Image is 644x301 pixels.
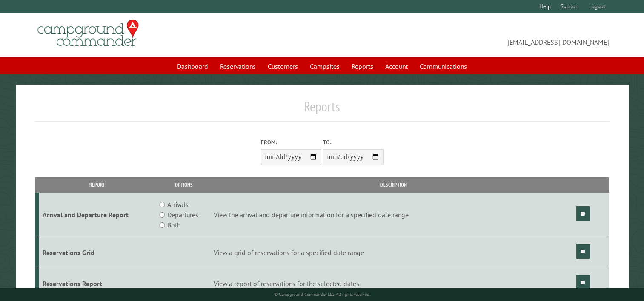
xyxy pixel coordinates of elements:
[39,237,156,268] td: Reservations Grid
[167,199,189,210] label: Arrivals
[39,177,156,192] th: Report
[380,58,413,74] a: Account
[261,138,321,146] label: From:
[212,193,575,237] td: View the arrival and departure information for a specified date range
[415,58,472,74] a: Communications
[263,58,303,74] a: Customers
[167,220,180,230] label: Both
[39,193,156,237] td: Arrival and Departure Report
[39,268,156,299] td: Reservations Report
[212,177,575,192] th: Description
[212,237,575,268] td: View a grid of reservations for a specified date range
[156,177,212,192] th: Options
[212,268,575,299] td: View a report of reservations for the selected dates
[346,58,378,74] a: Reports
[323,138,384,146] label: To:
[215,58,261,74] a: Reservations
[322,23,610,47] span: [EMAIL_ADDRESS][DOMAIN_NAME]
[35,17,141,50] img: Campground Commander
[35,98,609,122] h1: Reports
[167,210,198,220] label: Departures
[274,292,370,297] small: © Campground Commander LLC. All rights reserved.
[172,58,213,74] a: Dashboard
[305,58,345,74] a: Campsites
